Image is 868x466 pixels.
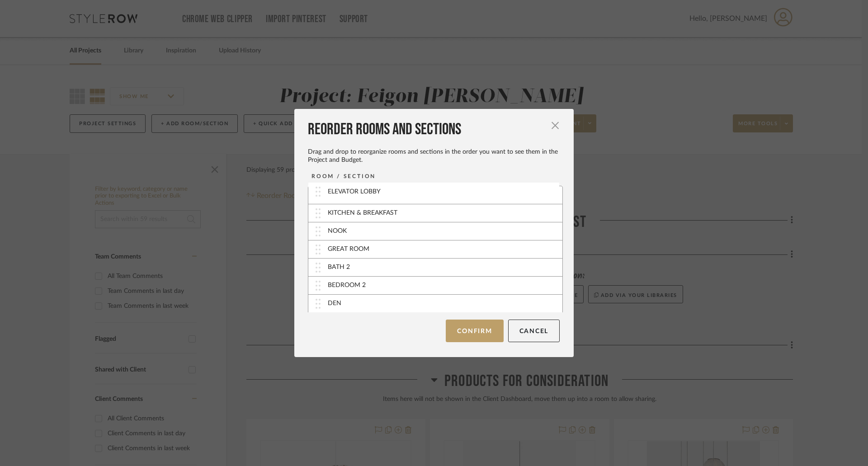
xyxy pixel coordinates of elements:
button: Close [546,116,564,134]
img: vertical-grip.svg [316,263,321,273]
div: Drag and drop to reorganize rooms and sections in the order you want to see them in the Project a... [308,148,560,164]
img: vertical-grip.svg [316,281,321,291]
div: NOOK [328,226,347,236]
img: vertical-grip.svg [316,226,321,236]
div: BATH 2 [328,263,350,272]
div: Reorder Rooms and Sections [308,120,560,140]
img: vertical-grip.svg [316,299,321,309]
div: ELEVATOR LOBBY [328,190,381,200]
img: vertical-grip.svg [316,245,321,254]
div: DEN [328,299,341,308]
img: vertical-grip.svg [316,190,321,200]
div: BEDROOM 2 [328,281,366,290]
div: KITCHEN & BREAKFAST [328,208,397,218]
button: Confirm [446,320,503,342]
img: vertical-grip.svg [316,208,321,218]
div: GREAT ROOM [328,245,369,254]
button: Cancel [508,320,560,342]
div: ROOM / SECTION [311,172,376,181]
